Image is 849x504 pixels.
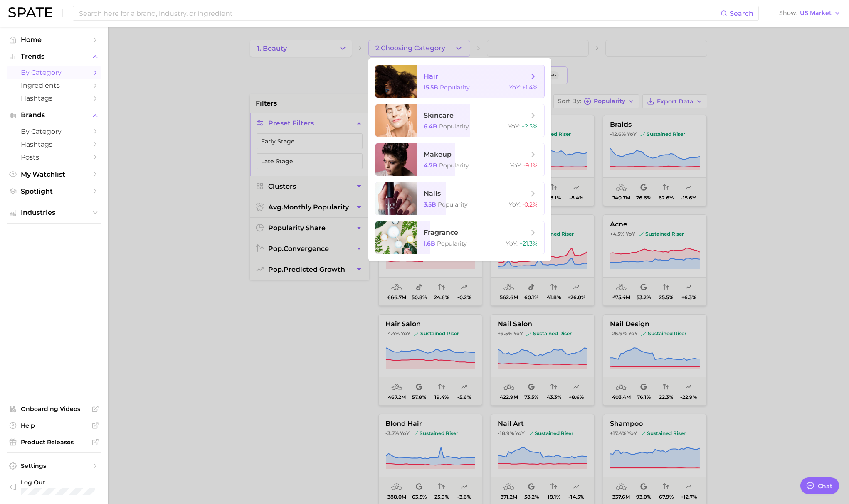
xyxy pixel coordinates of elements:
[509,201,521,208] span: YoY :
[21,187,87,195] span: Spotlight
[730,10,753,17] span: Search
[424,162,437,169] span: 4.7b
[7,476,101,497] a: Log out. Currently logged in with e-mail leon@palladiobeauty.com.
[368,58,551,261] ul: 2.Choosing Category
[21,479,96,486] span: Log Out
[522,201,538,208] span: -0.2%
[21,422,87,429] span: Help
[21,170,87,178] span: My Watchlist
[21,140,87,148] span: Hashtags
[506,240,518,247] span: YoY :
[800,11,832,15] span: US Market
[21,94,87,102] span: Hashtags
[7,33,101,46] a: Home
[424,229,458,236] span: fragrance
[7,138,101,151] a: Hashtags
[7,185,101,198] a: Spotlight
[508,123,520,130] span: YoY :
[21,111,87,119] span: Brands
[424,111,454,119] span: skincare
[21,36,87,44] span: Home
[437,240,467,247] span: Popularity
[523,162,538,169] span: -9.1%
[7,207,101,219] button: Industries
[21,153,87,161] span: Posts
[7,419,101,432] a: Help
[519,240,538,247] span: +21.3%
[424,201,436,208] span: 3.5b
[440,84,470,91] span: Popularity
[21,462,87,470] span: Settings
[21,209,87,216] span: Industries
[7,92,101,105] a: Hashtags
[439,162,469,169] span: Popularity
[779,11,797,15] span: Show
[510,162,522,169] span: YoY :
[7,168,101,181] a: My Watchlist
[21,128,87,135] span: by Category
[438,201,468,208] span: Popularity
[8,7,52,17] img: SPATE
[424,240,435,247] span: 1.6b
[424,84,438,91] span: 15.5b
[21,81,87,89] span: Ingredients
[21,405,87,413] span: Onboarding Videos
[7,125,101,138] a: by Category
[7,151,101,164] a: Posts
[21,438,87,446] span: Product Releases
[424,189,441,197] span: nails
[7,66,101,79] a: by Category
[21,69,87,76] span: by Category
[7,460,101,472] a: Settings
[7,403,101,415] a: Onboarding Videos
[7,436,101,448] a: Product Releases
[424,123,437,130] span: 6.4b
[777,8,843,19] button: ShowUS Market
[7,79,101,92] a: Ingredients
[439,123,469,130] span: Popularity
[521,123,538,130] span: +2.5%
[7,109,101,121] button: Brands
[7,50,101,63] button: Trends
[522,84,538,91] span: +1.4%
[509,84,521,91] span: YoY :
[21,53,87,60] span: Trends
[424,150,452,158] span: makeup
[424,72,438,80] span: hair
[78,6,721,20] input: Search here for a brand, industry, or ingredient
